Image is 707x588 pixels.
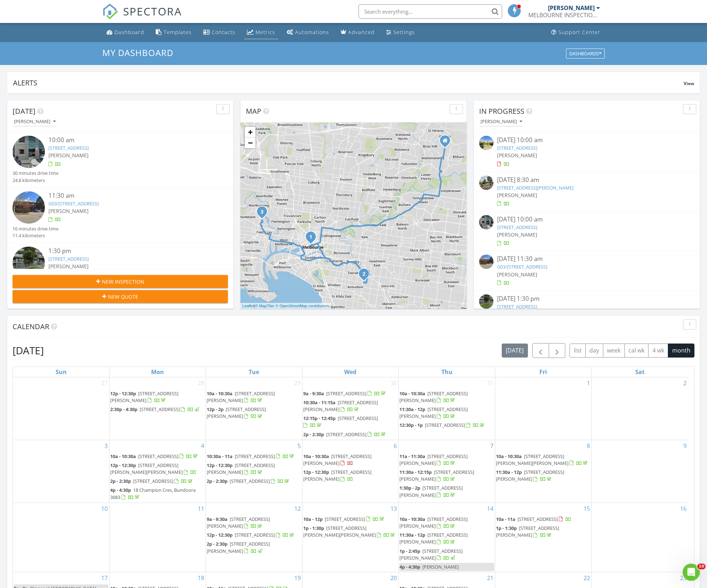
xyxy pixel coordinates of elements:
a: Go to August 7, 2025 [489,440,495,452]
a: [STREET_ADDRESS] [497,303,537,310]
span: [STREET_ADDRESS][PERSON_NAME] [399,469,474,482]
a: 10a - 10:30a [STREET_ADDRESS][PERSON_NAME] [207,389,301,405]
img: streetview [479,255,493,269]
a: Settings [383,26,418,39]
a: Go to July 30, 2025 [389,377,398,389]
a: Go to August 12, 2025 [293,503,302,514]
span: [STREET_ADDRESS][PERSON_NAME] [496,469,564,482]
a: 10:30a - 11:15a [STREET_ADDRESS][PERSON_NAME] [303,398,398,414]
div: 24.8 kilometers [13,177,58,184]
div: 10:00 am [48,136,210,145]
div: 84 SILVER STREET, ELTHAM VIC 3095 [445,140,449,145]
span: [PERSON_NAME] [497,271,537,278]
button: New Quote [13,290,228,303]
span: 9a - 9:30a [303,390,324,397]
td: Go to August 10, 2025 [13,503,109,572]
div: Alerts [13,78,684,88]
td: Go to August 13, 2025 [302,503,399,572]
span: [STREET_ADDRESS][PERSON_NAME] [207,462,275,475]
img: streetview [479,176,493,190]
div: Contacts [212,29,235,36]
a: SPECTORA [102,10,182,25]
span: [STREET_ADDRESS][PERSON_NAME][PERSON_NAME] [303,525,376,538]
a: 1:30 pm [STREET_ADDRESS] [PERSON_NAME] 24 minutes drive time 20.1 kilometers [13,247,228,295]
a: 2:30p - 4:30p [STREET_ADDRESS] [110,405,205,414]
a: 2p - 2:30p [STREET_ADDRESS] [207,478,290,484]
span: [STREET_ADDRESS][PERSON_NAME] [399,516,468,529]
td: Go to August 3, 2025 [13,440,109,503]
a: Go to August 9, 2025 [682,440,688,452]
a: 12p - 12:30p [STREET_ADDRESS][PERSON_NAME] [110,390,178,403]
span: [STREET_ADDRESS] [325,516,365,522]
a: Zoom in [245,127,256,137]
span: My Dashboard [102,47,173,59]
div: Support Center [558,29,600,36]
td: Go to July 27, 2025 [13,377,109,440]
a: 11:30a - 12p [STREET_ADDRESS][PERSON_NAME] [399,532,468,545]
td: Go to July 30, 2025 [302,377,399,440]
a: © OpenStreetMap contributors [276,304,329,308]
img: streetview [13,136,45,168]
div: 11:30 am [48,191,210,200]
a: 2p - 2:30p [STREET_ADDRESS] [110,478,194,484]
div: 503/60 Edgewater Blvd, Maribyrnong, VIC 3032 [262,211,266,216]
a: Wednesday [343,367,358,377]
div: [DATE] 10:00 am [497,215,676,224]
a: © MapTiler [255,304,275,308]
div: [DATE] 10:00 am [497,136,676,145]
div: | [240,303,331,309]
a: 11a - 11:30a [STREET_ADDRESS][PERSON_NAME] [399,453,468,466]
a: 10a - 10:30a [STREET_ADDRESS][PERSON_NAME] [303,452,398,468]
span: [STREET_ADDRESS][PERSON_NAME][PERSON_NAME] [496,453,568,466]
a: Metrics [244,26,278,39]
span: SPECTORA [123,4,182,19]
a: Go to August 5, 2025 [296,440,302,452]
span: 12p - 12:30p [207,532,233,538]
a: 9a - 9:30a [STREET_ADDRESS][PERSON_NAME] [207,515,301,531]
span: [STREET_ADDRESS] [338,415,378,421]
span: [PERSON_NAME] [48,263,89,270]
span: [STREET_ADDRESS][PERSON_NAME] [399,532,468,545]
a: 1p - 1:30p [STREET_ADDRESS][PERSON_NAME] [496,525,559,538]
span: [PERSON_NAME] [497,152,537,159]
span: 12:30p - 1p [399,422,423,428]
span: [STREET_ADDRESS][PERSON_NAME] [399,485,463,498]
span: 12p - 12:30p [207,462,233,468]
a: Go to August 6, 2025 [392,440,398,452]
a: Go to August 16, 2025 [679,503,688,514]
a: 2p - 2:30p [STREET_ADDRESS] [303,430,398,439]
a: Friday [538,367,548,377]
a: 2p - 2:30p [STREET_ADDRESS] [110,477,205,486]
a: Go to August 3, 2025 [103,440,109,452]
span: View [684,80,694,87]
span: [STREET_ADDRESS][PERSON_NAME] [207,541,270,554]
span: [STREET_ADDRESS] [326,390,366,397]
i: 3 [261,210,263,215]
td: Go to August 1, 2025 [495,377,592,440]
a: 10a - 11a [STREET_ADDRESS] [496,516,571,522]
div: 30 minutes drive time [13,170,58,177]
span: 10 [697,564,706,569]
td: Go to August 11, 2025 [109,503,206,572]
div: Automations [295,29,329,36]
span: 11:30a - 12p [496,469,522,475]
div: [DATE] 11:30 am [497,255,676,263]
a: 12p - 12:30p [STREET_ADDRESS][PERSON_NAME] [110,389,205,405]
a: Sunday [54,367,68,377]
img: The Best Home Inspection Software - Spectora [102,4,118,19]
a: Templates [153,26,195,39]
span: 12p - 12:30p [303,469,329,475]
span: 11a - 11:30a [399,453,425,459]
a: 1p - 1:30p [STREET_ADDRESS][PERSON_NAME][PERSON_NAME] [303,524,398,540]
span: [STREET_ADDRESS] [235,532,275,538]
a: Leaflet [242,304,254,308]
span: 4p - 4:30p [399,564,420,570]
span: [PERSON_NAME] [497,231,537,238]
span: 12:15p - 12:45p [303,415,336,421]
a: 4p - 4:30p 18 Champion Cres, Bundoora 3083 [110,486,205,501]
a: [DATE] 10:00 am [STREET_ADDRESS] [PERSON_NAME] [479,215,694,247]
a: Go to August 23, 2025 [679,572,688,584]
span: [STREET_ADDRESS] [235,453,275,459]
a: [DATE] 1:30 pm [STREET_ADDRESS] [PERSON_NAME] [479,294,694,326]
span: 12p - 12:30p [110,462,136,468]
